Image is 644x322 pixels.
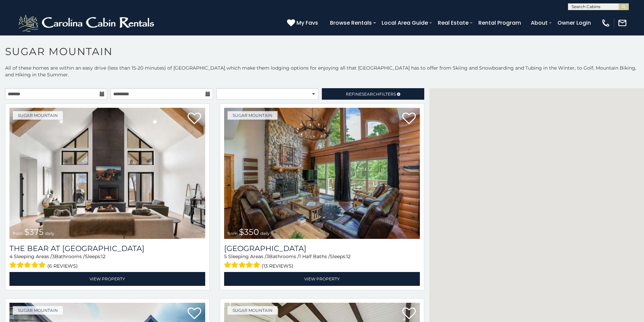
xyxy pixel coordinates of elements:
span: Refine Filters [346,92,396,97]
a: Real Estate [434,17,472,29]
span: 5 [224,253,227,259]
a: Rental Program [475,17,524,29]
span: 12 [101,253,105,259]
span: 12 [346,253,351,259]
h3: Grouse Moor Lodge [224,244,420,253]
img: phone-regular-white.png [601,18,611,28]
div: Sleeping Areas / Bathrooms / Sleeps: [9,253,205,270]
a: Add to favorites [402,112,416,126]
span: daily [260,231,270,236]
a: Sugar Mountain [228,306,278,315]
span: 3 [266,253,269,259]
h3: The Bear At Sugar Mountain [9,244,205,253]
a: The Bear At [GEOGRAPHIC_DATA] [9,244,205,253]
span: from [13,231,23,236]
span: My Favs [296,19,318,27]
a: Local Area Guide [378,17,431,29]
div: Sleeping Areas / Bathrooms / Sleeps: [224,253,420,270]
span: Search [362,92,379,97]
a: The Bear At Sugar Mountain from $375 daily [9,108,205,239]
span: $350 [239,227,259,237]
img: mail-regular-white.png [618,18,627,28]
span: from [228,231,238,236]
a: Owner Login [554,17,594,29]
span: (13 reviews) [262,262,293,270]
a: Sugar Mountain [13,306,63,315]
img: White-1-2.png [17,13,157,33]
a: View Property [9,272,205,286]
span: 3 [52,253,55,259]
img: The Bear At Sugar Mountain [9,108,205,239]
a: Browse Rentals [327,17,375,29]
a: View Property [224,272,420,286]
span: 4 [9,253,13,259]
a: [GEOGRAPHIC_DATA] [224,244,420,253]
a: About [527,17,551,29]
a: Sugar Mountain [13,111,63,120]
span: (6 reviews) [47,262,78,270]
span: 1 Half Baths / [299,253,330,259]
a: My Favs [287,19,320,27]
a: Add to favorites [188,307,201,321]
img: Grouse Moor Lodge [224,108,420,239]
a: Grouse Moor Lodge from $350 daily [224,108,420,239]
span: $375 [24,227,44,237]
a: Sugar Mountain [228,111,278,120]
a: RefineSearchFilters [322,88,424,100]
a: Add to favorites [402,307,416,321]
a: Add to favorites [188,112,201,126]
span: daily [45,231,54,236]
